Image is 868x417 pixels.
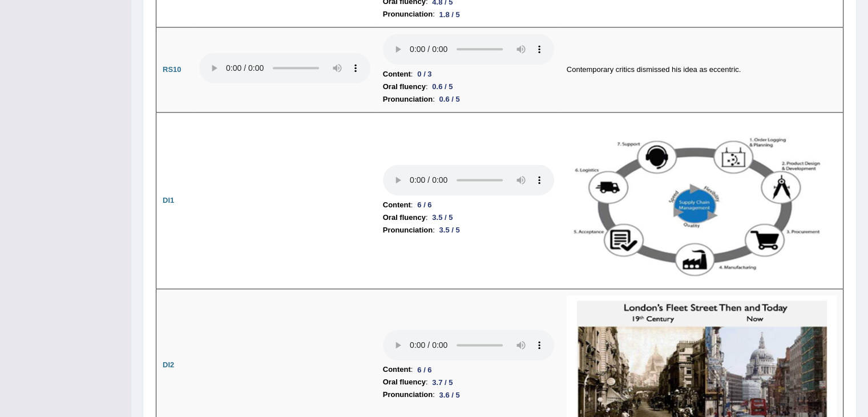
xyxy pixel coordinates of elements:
[427,81,457,93] div: 0.6 / 5
[383,363,411,376] b: Content
[383,68,554,81] li: :
[435,389,465,401] div: 3.6 / 5
[383,93,433,106] b: Pronunciation
[163,360,174,369] b: DI2
[383,211,554,224] li: :
[383,81,426,93] b: Oral fluency
[383,8,554,21] li: :
[383,93,554,106] li: :
[383,224,554,236] li: :
[383,81,554,93] li: :
[383,376,554,388] li: :
[383,211,426,224] b: Oral fluency
[383,199,411,211] b: Content
[413,364,436,376] div: 6 / 6
[427,211,457,223] div: 3.5 / 5
[383,68,411,81] b: Content
[163,196,174,205] b: DI1
[435,224,465,236] div: 3.5 / 5
[383,363,554,376] li: :
[413,199,436,211] div: 6 / 6
[435,93,465,105] div: 0.6 / 5
[163,65,181,74] b: RS10
[383,388,433,401] b: Pronunciation
[435,9,465,21] div: 1.8 / 5
[413,68,436,80] div: 0 / 3
[427,376,457,388] div: 3.7 / 5
[383,224,433,236] b: Pronunciation
[383,199,554,211] li: :
[560,27,843,113] td: Contemporary critics dismissed his idea as eccentric.
[383,388,554,401] li: :
[383,8,433,21] b: Pronunciation
[383,376,426,388] b: Oral fluency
